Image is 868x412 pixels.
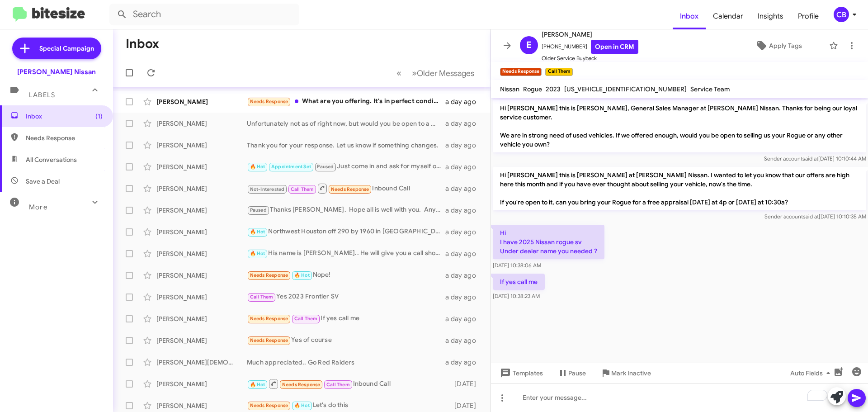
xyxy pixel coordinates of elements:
div: a day ago [445,249,483,258]
div: [PERSON_NAME] [156,141,247,150]
span: Call Them [294,316,318,322]
span: Needs Response [250,337,288,343]
button: CB [826,7,858,22]
span: Needs Response [250,316,288,322]
span: 2023 [546,85,561,93]
div: [PERSON_NAME] [156,314,247,323]
span: 🔥 Hot [294,272,310,278]
span: Templates [498,365,543,381]
div: a day ago [445,162,483,171]
span: Apply Tags [769,38,802,54]
button: Pause [550,365,593,381]
p: Hi [PERSON_NAME] this is [PERSON_NAME], General Sales Manager at [PERSON_NAME] Nissan. Thanks for... [493,100,866,152]
div: CB [834,7,849,22]
span: (1) [95,112,103,121]
div: To enrich screen reader interactions, please activate Accessibility in Grammarly extension settings [491,383,868,412]
div: [DATE] [450,379,483,388]
p: Hi I have 2025 Nissan rogue sv Under dealer name you needed ? [493,225,604,259]
div: Inbound Call [247,378,450,389]
span: Appointment Set [271,164,311,170]
span: Not-Interested [250,186,285,192]
span: Labels [29,91,55,99]
span: Rogue [523,85,542,93]
div: [PERSON_NAME] Nissan [17,67,96,76]
button: Next [406,64,480,82]
span: 🔥 Hot [250,164,265,170]
p: If yes call me [493,274,545,290]
div: Just come in and ask for myself or one of the managers on the management team. [247,161,445,172]
button: Apply Tags [732,38,825,54]
nav: Page navigation example [392,64,480,82]
span: » [412,67,417,79]
div: [PERSON_NAME] [156,119,247,128]
div: a day ago [445,97,483,106]
span: Call Them [250,294,274,300]
div: [PERSON_NAME] [156,271,247,280]
span: [US_VEHICLE_IDENTIFICATION_NUMBER] [564,85,687,93]
div: Nope! [247,270,445,280]
div: Thanks [PERSON_NAME]. Hope all is well with you. Anything you need were always here to help. [247,205,445,215]
div: [PERSON_NAME] [156,401,247,410]
div: [PERSON_NAME] [156,206,247,215]
button: Templates [491,365,550,381]
span: 🔥 Hot [250,382,265,388]
div: a day ago [445,293,483,302]
div: Yes 2023 Frontier SV [247,292,445,302]
span: « [396,67,401,79]
h1: Inbox [126,37,159,51]
span: E [526,38,532,52]
span: [PHONE_NUMBER] [542,40,638,54]
div: If yes call me [247,313,445,324]
span: Inbox [26,112,103,121]
div: a day ago [445,141,483,150]
a: Profile [791,3,826,29]
div: Yes of course [247,335,445,346]
button: Previous [391,64,407,82]
span: Pause [568,365,586,381]
small: Needs Response [500,68,542,76]
a: Calendar [706,3,750,29]
a: Insights [750,3,791,29]
span: Needs Response [331,186,369,192]
div: [PERSON_NAME] [156,227,247,237]
a: Open in CRM [591,40,638,54]
div: [PERSON_NAME] [156,293,247,302]
span: More [29,203,47,211]
span: Sender account [DATE] 10:10:44 AM [764,155,866,162]
div: Much appreciated.. Go Red Raiders [247,358,445,367]
div: Inbound Call [247,183,445,194]
span: Special Campaign [39,44,94,53]
span: Call Them [291,186,314,192]
div: What are you offering. It's in perfect condition. [247,96,445,107]
span: Nissan [500,85,519,93]
a: Inbox [673,3,706,29]
div: [PERSON_NAME] [156,162,247,171]
span: said at [803,213,819,220]
span: [PERSON_NAME] [542,29,638,40]
p: Hi [PERSON_NAME] this is [PERSON_NAME] at [PERSON_NAME] Nissan. I wanted to let you know that our... [493,167,866,210]
div: His name is [PERSON_NAME].. He will give you a call shortly [247,248,445,259]
div: [PERSON_NAME][DEMOGRAPHIC_DATA] [156,358,247,367]
span: said at [802,155,818,162]
div: a day ago [445,227,483,237]
div: a day ago [445,336,483,345]
div: a day ago [445,314,483,323]
div: a day ago [445,206,483,215]
div: Thank you for your response. Let us know if something changes. [247,141,445,150]
div: [PERSON_NAME] [156,249,247,258]
div: Let's do this [247,400,450,411]
span: Paused [317,164,334,170]
div: a day ago [445,184,483,193]
input: Search [109,4,299,25]
span: Paused [250,207,267,213]
span: All Conversations [26,155,77,164]
a: Special Campaign [12,38,101,59]
span: Older Service Buyback [542,54,638,63]
span: Auto Fields [790,365,834,381]
button: Auto Fields [783,365,841,381]
span: Save a Deal [26,177,60,186]
div: [PERSON_NAME] [156,379,247,388]
small: Call Them [545,68,572,76]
